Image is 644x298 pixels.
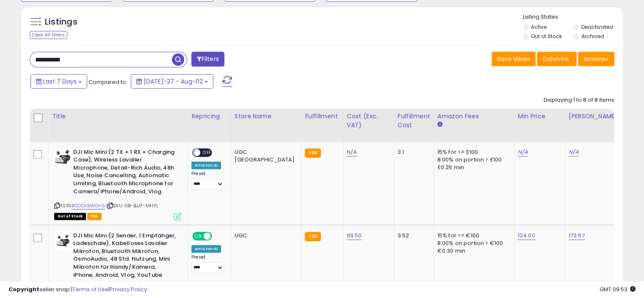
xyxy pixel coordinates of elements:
[569,112,619,121] div: [PERSON_NAME]
[305,232,321,241] small: FBA
[72,202,105,209] a: B0DDL8WGH5
[531,23,547,31] label: Active
[72,285,108,293] a: Terms of Use
[578,52,614,66] button: Actions
[347,148,357,156] a: N/A
[581,23,613,31] label: Deactivated
[437,121,442,128] small: Amazon Fees.
[544,96,614,104] div: Displaying 1 to 8 of 8 items
[87,213,102,220] span: FBA
[73,232,176,281] b: DJI Mic Mini (2 Sender, 1 Empfänger, Ladeschale), Kabelloses Lavalier Mikrofon, Bluetooth Mikrofo...
[398,232,427,240] div: 3.52
[200,149,214,156] span: OFF
[73,148,176,198] b: DJI Mic Mini (2 TX + 1 RX + Charging Case), Wireless Lavalier Microphone, Detail-Rich Audio, 48h ...
[54,213,86,220] span: All listings that are currently out of stock and unavailable for purchase on Amazon
[569,148,579,156] a: N/A
[347,231,362,240] a: 99.50
[437,247,508,255] div: €0.30 min
[437,232,508,240] div: 15% for <= €100
[191,254,224,273] div: Preset:
[437,148,508,156] div: 15% for <= £100
[106,202,158,209] span: | SKU: GB-BJJF-MHYL
[531,33,562,40] label: Out of Stock
[8,285,39,293] strong: Copyright
[191,162,221,169] div: Amazon AI
[110,285,147,293] a: Privacy Policy
[131,74,213,89] button: [DATE]-27 - Aug-02
[191,171,224,190] div: Preset:
[347,112,390,130] div: Cost (Exc. VAT)
[45,16,77,28] h5: Listings
[398,112,430,130] div: Fulfillment Cost
[305,148,321,158] small: FBA
[30,74,87,89] button: Last 7 Days
[492,52,536,66] button: Save View
[518,112,561,121] div: Min Price
[235,148,295,164] div: UGC [GEOGRAPHIC_DATA]
[193,232,204,240] span: ON
[437,164,508,171] div: £0.25 min
[191,52,224,67] button: Filters
[518,148,528,156] a: N/A
[437,240,508,247] div: 8.00% on portion > €100
[518,231,535,240] a: 124.00
[211,232,224,240] span: OFF
[235,232,295,240] div: UGC
[235,112,298,121] div: Store Name
[54,232,71,249] img: 311N8ea3SFL._SL40_.jpg
[398,148,427,156] div: 3.1
[191,112,227,121] div: Repricing
[523,13,623,21] p: Listing States:
[144,77,203,86] span: [DATE]-27 - Aug-02
[52,112,184,121] div: Title
[537,52,577,66] button: Columns
[305,112,339,121] div: Fulfillment
[8,286,147,294] div: seller snap | |
[542,55,569,63] span: Columns
[54,148,71,165] img: 41Z4zbQQyBL._SL40_.jpg
[437,156,508,164] div: 8.00% on portion > £100
[88,78,127,86] span: Compared to:
[30,31,67,39] div: Clear All Filters
[43,77,77,86] span: Last 7 Days
[191,245,221,253] div: Amazon AI
[569,231,585,240] a: 173.67
[581,33,604,40] label: Archived
[600,285,636,293] span: 2025-08-11 09:53 GMT
[54,148,181,219] div: ASIN:
[437,112,511,121] div: Amazon Fees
